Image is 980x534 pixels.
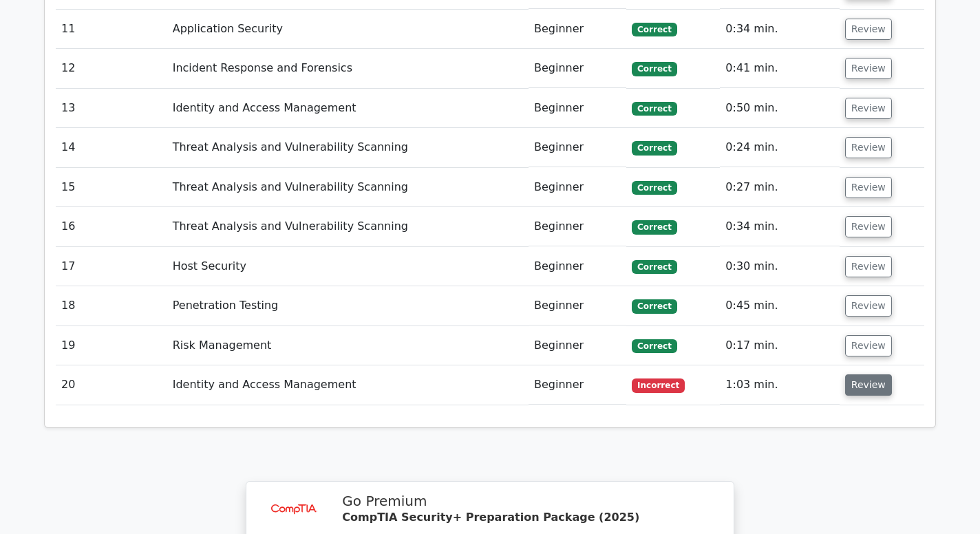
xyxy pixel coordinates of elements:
[56,247,167,286] td: 17
[720,326,840,365] td: 0:17 min.
[632,339,677,353] span: Correct
[632,23,677,36] span: Correct
[56,365,167,405] td: 20
[720,247,840,286] td: 0:30 min.
[56,326,167,365] td: 19
[167,89,529,128] td: Identity and Access Management
[167,326,529,365] td: Risk Management
[720,168,840,207] td: 0:27 min.
[167,10,529,49] td: Application Security
[167,49,529,88] td: Incident Response and Forensics
[632,299,677,313] span: Correct
[167,128,529,167] td: Threat Analysis and Vulnerability Scanning
[529,10,626,49] td: Beginner
[845,177,892,198] button: Review
[529,365,626,405] td: Beginner
[720,128,840,167] td: 0:24 min.
[56,89,167,128] td: 13
[56,207,167,246] td: 16
[632,102,677,116] span: Correct
[632,62,677,76] span: Correct
[632,220,677,234] span: Correct
[720,89,840,128] td: 0:50 min.
[720,10,840,49] td: 0:34 min.
[720,49,840,88] td: 0:41 min.
[632,141,677,155] span: Correct
[529,207,626,246] td: Beginner
[632,260,677,274] span: Correct
[529,326,626,365] td: Beginner
[720,286,840,325] td: 0:45 min.
[845,98,892,119] button: Review
[845,216,892,237] button: Review
[529,286,626,325] td: Beginner
[56,128,167,167] td: 14
[845,335,892,356] button: Review
[529,89,626,128] td: Beginner
[529,247,626,286] td: Beginner
[845,137,892,158] button: Review
[845,256,892,277] button: Review
[167,286,529,325] td: Penetration Testing
[529,128,626,167] td: Beginner
[167,247,529,286] td: Host Security
[529,168,626,207] td: Beginner
[845,58,892,79] button: Review
[845,374,892,396] button: Review
[167,365,529,405] td: Identity and Access Management
[167,207,529,246] td: Threat Analysis and Vulnerability Scanning
[56,49,167,88] td: 12
[56,286,167,325] td: 18
[845,19,892,40] button: Review
[529,49,626,88] td: Beginner
[632,181,677,195] span: Correct
[845,295,892,317] button: Review
[167,168,529,207] td: Threat Analysis and Vulnerability Scanning
[720,365,840,405] td: 1:03 min.
[56,168,167,207] td: 15
[720,207,840,246] td: 0:34 min.
[632,378,685,392] span: Incorrect
[56,10,167,49] td: 11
